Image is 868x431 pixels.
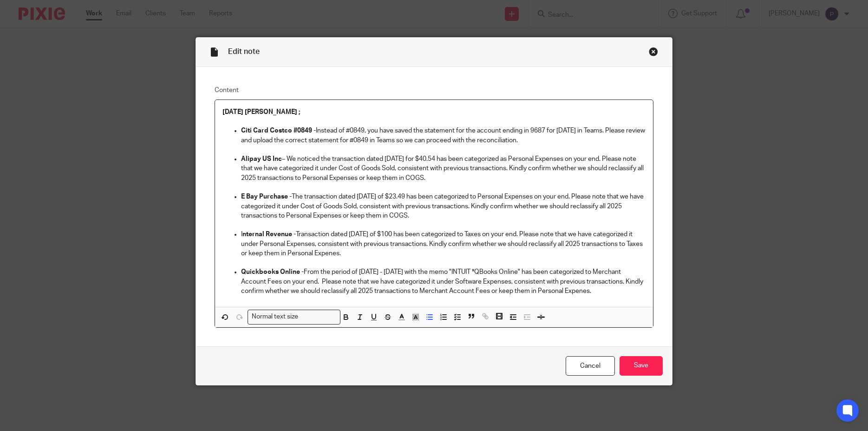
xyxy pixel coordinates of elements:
p: The transaction dated [DATE] of $23.49 has been categorized to Personal Expenses on your end. Ple... [241,192,646,220]
span: Normal text size [250,312,300,322]
strong: Alipay US Inc [241,156,282,162]
input: Save [620,356,663,376]
div: Close this dialog window [649,47,658,56]
strong: nternal Revenue - [242,231,296,238]
label: Content [215,86,654,95]
p: I Transaction dated [DATE] of $100 has been categorized to Taxes on your end. Please note that we... [241,230,646,258]
strong: Quickbooks Online - [241,269,304,275]
strong: [DATE] [PERSON_NAME] ; [222,109,300,115]
p: Instead of #0849, you have saved the statement for the account ending in 9687 for [DATE] in Teams... [241,126,646,145]
a: Cancel [566,356,615,376]
p: – We noticed the transaction dated [DATE] for $40.54 has been categorized as Personal Expenses on... [241,154,646,183]
strong: Citi Card Costco #0849 - [241,127,316,134]
div: Search for option [248,310,340,324]
p: From the period of [DATE] - [DATE] with the memo "INTUIT *QBooks Online" has been categorized to ... [241,267,646,296]
input: Search for option [301,312,334,322]
strong: E Bay Purchase - [241,193,292,200]
span: Edit note [228,48,260,55]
